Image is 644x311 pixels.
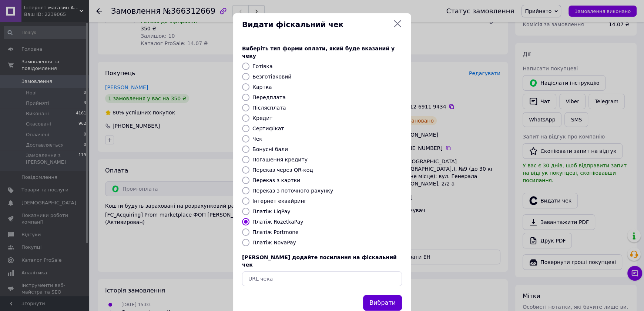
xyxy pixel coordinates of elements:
[252,105,286,111] label: Післясплата
[242,271,402,286] input: URL чека
[252,115,272,121] label: Кредит
[252,240,296,245] label: Платіж NovaPay
[252,94,286,100] label: Передплата
[252,177,300,183] label: Переказ з картки
[252,63,272,69] label: Готівка
[252,208,290,214] label: Платіж LiqPay
[252,126,284,131] label: Сертифікат
[252,167,313,173] label: Переказ через QR-код
[252,219,303,225] label: Платіж RozetkaPay
[252,146,288,152] label: Бонусні бали
[242,19,390,30] span: Видати фіскальний чек
[252,74,291,80] label: Безготівковий
[252,198,307,204] label: Інтернет еквайринг
[252,136,262,142] label: Чек
[242,254,397,268] span: [PERSON_NAME] додайте посилання на фіскальний чек
[252,229,299,235] label: Платіж Portmone
[252,157,308,163] label: Погашення кредиту
[252,84,272,90] label: Картка
[363,295,402,311] button: Вибрати
[252,188,333,194] label: Переказ з поточного рахунку
[242,46,395,59] span: Виберіть тип форми оплати, який буде вказаний у чеку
